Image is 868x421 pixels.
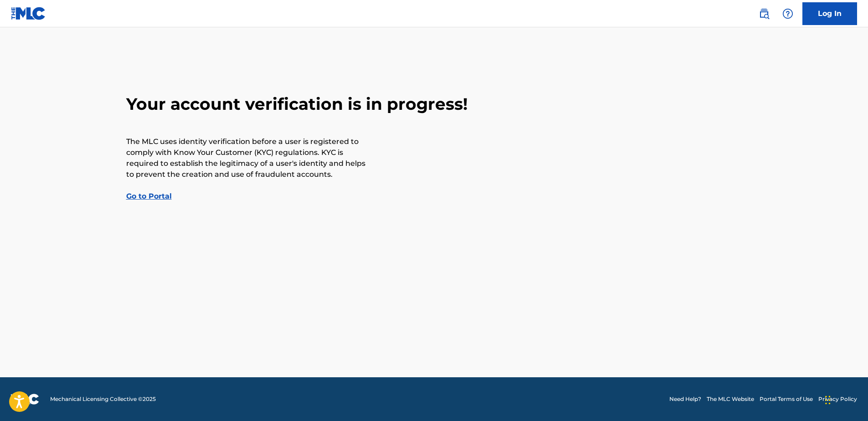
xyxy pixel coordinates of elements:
[126,94,742,114] h2: Your account verification is in progress!
[707,395,754,403] a: The MLC Website
[755,5,773,23] a: Public Search
[779,5,797,23] div: Help
[11,394,39,405] img: logo
[825,386,831,414] div: Drag
[822,377,868,421] iframe: Chat Widget
[759,8,770,19] img: search
[126,136,368,180] p: The MLC uses identity verification before a user is registered to comply with Know Your Customer ...
[11,7,46,20] img: MLC Logo
[818,395,857,403] a: Privacy Policy
[50,395,156,403] span: Mechanical Licensing Collective © 2025
[802,2,857,25] a: Log In
[760,395,813,403] a: Portal Terms of Use
[782,8,793,19] img: help
[669,395,701,403] a: Need Help?
[126,192,172,200] a: Go to Portal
